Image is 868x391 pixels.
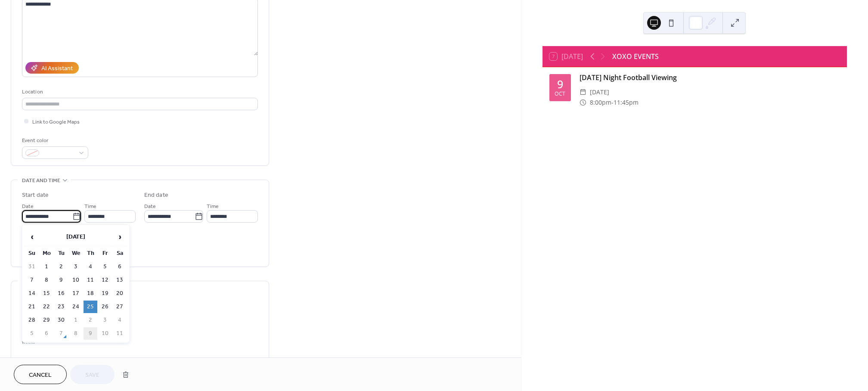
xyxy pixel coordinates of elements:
[22,176,60,185] span: Date and time
[84,247,97,260] th: Th
[54,301,68,313] td: 23
[14,365,67,384] button: Cancel
[69,287,83,300] td: 17
[580,87,586,97] div: ​
[113,261,127,273] td: 6
[25,301,39,313] td: 21
[22,202,34,211] span: Date
[40,327,53,340] td: 6
[614,97,639,108] span: 11:45pm
[69,314,83,326] td: 1
[98,287,112,300] td: 19
[84,301,97,313] td: 25
[557,79,563,90] div: 9
[84,327,97,340] td: 9
[84,287,97,300] td: 18
[98,301,112,313] td: 26
[69,247,83,260] th: We
[207,202,219,211] span: Time
[25,261,39,273] td: 31
[113,274,127,286] td: 13
[40,261,53,273] td: 1
[22,191,49,200] div: Start date
[84,261,97,273] td: 4
[41,64,73,73] div: AI Assistant
[98,247,112,260] th: Fr
[40,228,112,246] th: [DATE]
[22,356,256,365] div: Repeat on
[98,274,112,286] td: 12
[113,314,127,326] td: 4
[84,202,96,211] span: Time
[25,62,79,74] button: AI Assistant
[144,191,168,200] div: End date
[54,274,68,286] td: 9
[69,274,83,286] td: 10
[113,301,127,313] td: 27
[580,97,586,108] div: ​
[590,87,609,97] span: [DATE]
[611,97,614,108] span: -
[98,261,112,273] td: 5
[69,261,83,273] td: 3
[580,72,840,83] div: [DATE] Night Football Viewing
[22,136,87,145] div: Event color
[98,314,112,326] td: 3
[40,247,53,260] th: Mo
[54,287,68,300] td: 16
[69,301,83,313] td: 24
[40,314,53,326] td: 29
[25,247,39,260] th: Su
[40,287,53,300] td: 15
[590,97,611,108] span: 8:00pm
[25,314,39,326] td: 28
[22,87,256,96] div: Location
[69,327,83,340] td: 8
[555,91,565,97] div: Oct
[25,228,38,245] span: ‹
[113,327,127,340] td: 11
[32,118,80,127] span: Link to Google Maps
[113,228,126,245] span: ›
[612,51,659,62] div: XOXO EVENTS
[113,247,127,260] th: Sa
[84,314,97,326] td: 2
[54,261,68,273] td: 2
[84,274,97,286] td: 11
[98,327,112,340] td: 10
[40,301,53,313] td: 22
[113,287,127,300] td: 20
[29,371,52,380] span: Cancel
[25,287,39,300] td: 14
[144,202,156,211] span: Date
[25,327,39,340] td: 5
[54,314,68,326] td: 30
[40,274,53,286] td: 8
[54,247,68,260] th: Tu
[54,327,68,340] td: 7
[25,274,39,286] td: 7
